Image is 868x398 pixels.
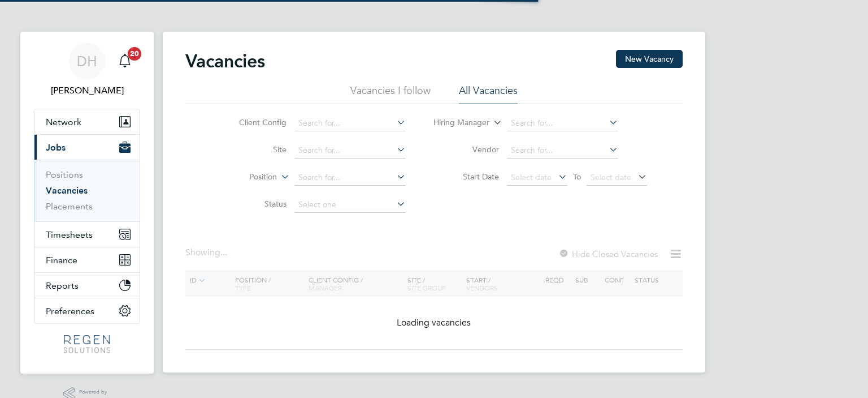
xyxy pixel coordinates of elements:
button: Jobs [34,135,140,160]
span: 20 [128,47,141,61]
span: DH [77,54,97,69]
button: Reports [34,273,140,298]
label: Site [222,144,287,155]
input: Search for... [507,115,618,131]
button: Preferences [34,298,140,323]
button: Finance [34,247,140,272]
a: Placements [46,201,93,212]
div: Showing [185,247,229,259]
span: Select date [511,172,552,182]
input: Search for... [507,143,618,159]
input: Search for... [294,170,406,186]
div: Jobs [34,160,140,221]
button: Network [34,109,140,134]
span: Jobs [46,142,66,153]
button: Timesheets [34,222,140,247]
button: New Vacancy [616,50,683,68]
span: To [570,169,584,184]
input: Search for... [294,115,406,131]
nav: Main navigation [20,32,154,374]
input: Search for... [294,143,406,159]
label: Position [212,172,277,183]
span: ... [220,247,227,258]
input: Select one [294,197,406,213]
li: Vacancies I follow [350,84,431,104]
h2: Vacancies [185,50,265,72]
label: Vendor [434,144,499,155]
li: All Vacancies [459,84,518,104]
span: Preferences [46,306,94,316]
span: Select date [591,172,631,182]
a: Positions [46,169,83,180]
span: Powered by [79,387,111,397]
span: Timesheets [46,229,93,240]
label: Status [222,199,287,209]
a: Go to home page [34,335,140,353]
label: Start Date [434,172,499,182]
label: Client Config [222,117,287,127]
a: 20 [114,43,136,79]
span: Reports [46,280,79,291]
span: Network [46,117,81,127]
span: Darren Hartman [34,84,140,97]
label: Hiring Manager [424,117,489,129]
label: Hide Closed Vacancies [558,249,658,259]
span: Finance [46,255,77,266]
img: regensolutions-logo-retina.png [64,335,110,353]
a: DH[PERSON_NAME] [34,43,140,97]
a: Vacancies [46,185,88,196]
